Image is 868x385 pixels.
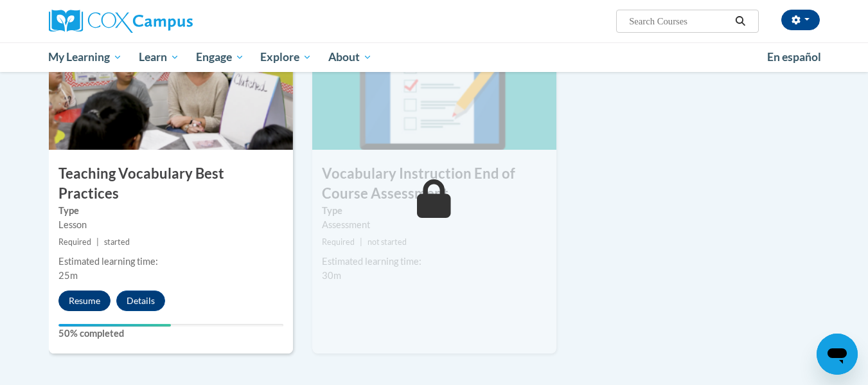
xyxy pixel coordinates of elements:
img: Course Image [312,21,556,150]
img: Course Image [49,21,293,150]
span: En español [767,50,821,64]
span: My Learning [48,49,122,65]
input: Search Courses [628,13,731,29]
button: Account Settings [781,10,820,30]
a: About [320,42,380,72]
a: Cox Campus [49,10,293,33]
div: Assessment [322,218,547,232]
img: Cox Campus [49,10,193,33]
label: Type [322,204,547,218]
span: Learn [139,49,179,65]
a: Explore [252,42,320,72]
span: Required [322,237,355,247]
span: Engage [196,49,244,65]
span: 25m [58,270,78,281]
div: Your progress [58,324,171,327]
a: Engage [188,42,252,72]
span: | [360,237,362,247]
span: | [96,237,99,247]
button: Search [731,13,750,29]
a: En español [759,44,829,71]
span: About [328,49,372,65]
span: Required [58,237,91,247]
span: not started [368,237,407,247]
button: Details [116,291,165,311]
h3: Vocabulary Instruction End of Course Assessment [312,164,556,204]
div: Lesson [58,218,283,232]
a: My Learning [40,42,131,72]
span: Explore [260,49,312,65]
label: 50% completed [58,327,283,341]
div: Estimated learning time: [58,255,283,269]
button: Resume [58,291,111,311]
a: Learn [130,42,188,72]
div: Main menu [30,42,839,72]
label: Type [58,204,283,218]
span: started [104,237,130,247]
h3: Teaching Vocabulary Best Practices [49,164,293,204]
iframe: Button to launch messaging window [817,334,858,375]
div: Estimated learning time: [322,255,547,269]
span: 30m [322,270,341,281]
